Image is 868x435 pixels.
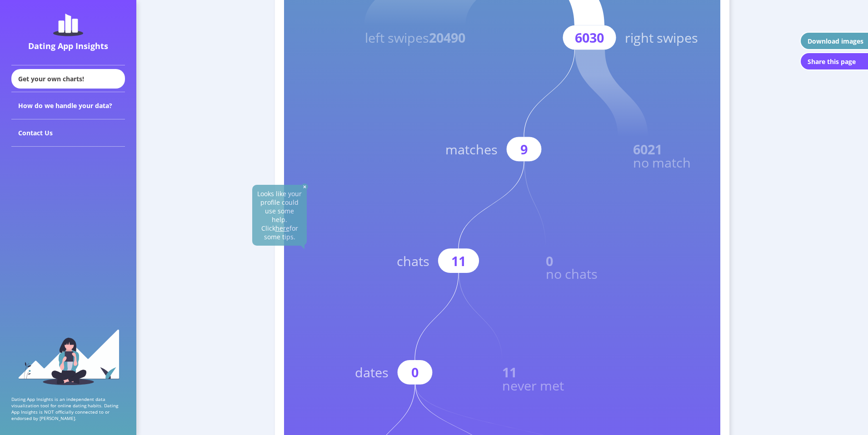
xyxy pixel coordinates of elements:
text: 6021 [633,140,662,158]
span: Looks like your profile could use some help. Click for some tips. [257,189,302,241]
text: chats [397,252,429,270]
img: close-solid-white.82ef6a3c.svg [301,183,308,190]
text: left swipes [365,29,465,46]
text: 9 [520,140,528,158]
img: dating-app-insights-logo.5abe6921.svg [53,14,83,36]
div: Download images [808,37,863,45]
tspan: 20490 [429,29,465,46]
div: How do we handle your data? [11,92,125,119]
text: no match [633,153,691,171]
button: Download images [800,32,868,50]
div: Contact Us [11,119,125,147]
a: Looks like your profile could use some help. Clickherefor some tips. [257,189,302,241]
div: Get your own charts! [11,69,125,89]
button: Share this page [800,52,868,70]
text: matches [445,140,498,158]
text: no chats [546,265,598,282]
text: dates [355,363,389,381]
text: 0 [546,252,553,270]
p: Dating App Insights is an independent data visualization tool for online dating habits. Dating Ap... [11,396,125,421]
text: right swipes [625,29,698,46]
text: 11 [451,252,466,270]
text: never met [502,376,564,394]
div: Dating App Insights [14,40,123,51]
img: sidebar_girl.91b9467e.svg [17,328,120,385]
text: 11 [502,363,517,381]
text: 6030 [575,29,604,46]
text: 0 [411,363,419,381]
u: here [275,224,289,232]
div: Share this page [808,57,856,66]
